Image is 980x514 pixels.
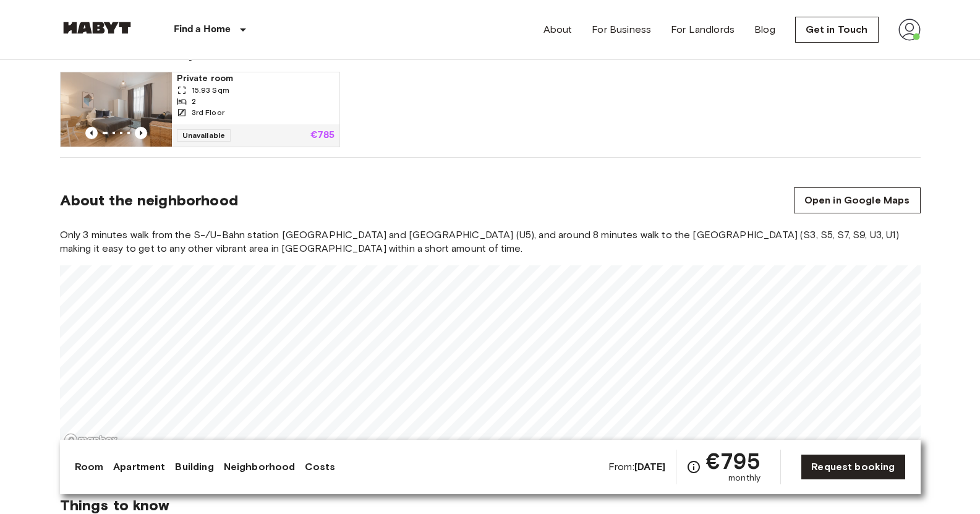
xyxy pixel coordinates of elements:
a: Open in Google Maps [794,187,921,213]
span: Only 3 minutes walk from the S-/U-Bahn station [GEOGRAPHIC_DATA] and [GEOGRAPHIC_DATA] (U5), and ... [60,228,921,255]
span: 3rd Floor [192,107,224,118]
a: Get in Touch [795,17,879,43]
a: Building [175,460,213,474]
img: Habyt [60,22,134,34]
p: Find a Home [174,22,231,37]
span: About the neighborhood [60,191,238,210]
a: Request booking [801,454,905,480]
a: For Landlords [671,22,735,37]
span: Private room [177,72,334,85]
span: From: [608,460,666,474]
a: Room [75,460,104,474]
span: 2 [192,96,196,107]
canvas: Map [60,265,921,451]
p: €785 [310,131,334,140]
a: Marketing picture of unit DE-01-078-004-01HPrevious imagePrevious imagePrivate room15.93 Sqm23rd ... [60,72,340,147]
img: avatar [898,19,921,41]
a: Blog [754,22,775,37]
span: 15.93 Sqm [192,85,229,96]
svg: Check cost overview for full price breakdown. Please note that discounts apply to new joiners onl... [686,460,701,474]
b: [DATE] [634,461,666,473]
span: €795 [706,450,761,472]
span: monthly [728,472,761,484]
button: Previous image [85,127,98,139]
span: Unavailable [177,129,231,142]
img: Marketing picture of unit DE-01-078-004-01H [61,72,172,147]
a: Costs [305,460,335,474]
a: Neighborhood [224,460,296,474]
a: Apartment [113,460,165,474]
a: For Business [592,22,651,37]
a: About [543,22,573,37]
a: Mapbox logo [64,433,118,447]
button: Previous image [135,127,147,139]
